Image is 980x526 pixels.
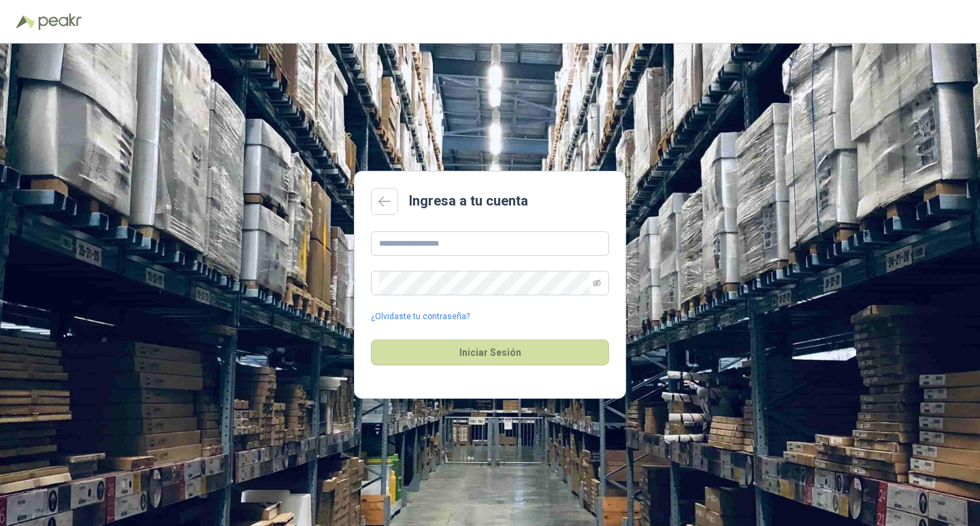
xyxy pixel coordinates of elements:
[371,310,470,323] a: ¿Olvidaste tu contraseña?
[593,279,601,287] span: eye-invisible
[38,14,82,30] img: Peakr
[409,191,528,212] h2: Ingresa a tu cuenta
[16,15,35,29] img: Logo
[371,340,609,365] button: Iniciar Sesión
